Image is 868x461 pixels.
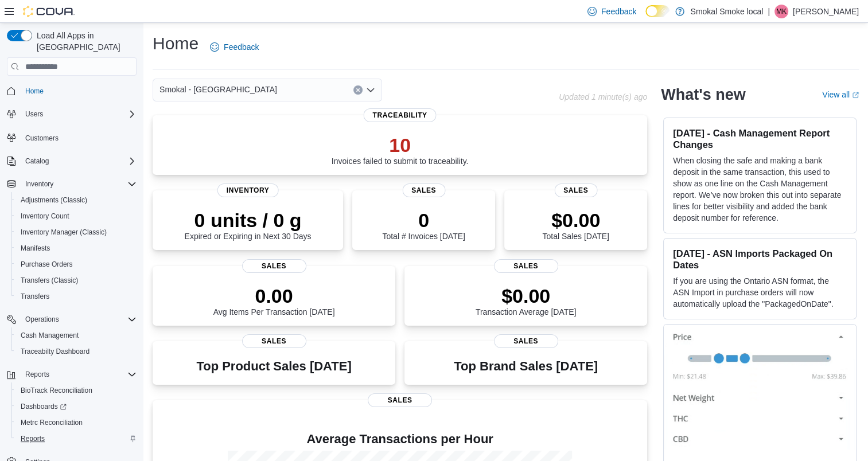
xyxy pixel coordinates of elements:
[21,154,53,168] button: Catalog
[673,127,847,150] h3: [DATE] - Cash Management Report Changes
[21,368,54,381] button: Reports
[11,224,141,240] button: Inventory Manager (Classic)
[242,259,306,273] span: Sales
[21,212,69,221] span: Inventory Count
[21,154,137,168] span: Catalog
[11,399,141,415] a: Dashboards
[542,209,609,232] p: $0.00
[793,5,859,18] p: [PERSON_NAME]
[21,177,137,191] span: Inventory
[16,274,137,287] span: Transfers (Classic)
[16,241,137,255] span: Manifests
[21,276,78,285] span: Transfers (Classic)
[25,134,59,143] span: Customers
[16,384,137,397] span: BioTrack Reconciliation
[16,225,137,239] span: Inventory Manager (Classic)
[2,83,141,99] button: Home
[185,209,312,241] div: Expired or Expiring in Next 30 Days
[494,334,558,348] span: Sales
[774,5,788,18] div: Mike Kennedy
[21,196,87,205] span: Adjustments (Classic)
[224,41,259,53] span: Feedback
[11,272,141,288] button: Transfers (Classic)
[21,107,137,121] span: Users
[25,157,49,166] span: Catalog
[476,284,577,317] div: Transaction Average [DATE]
[196,360,351,373] h3: Top Product Sales [DATE]
[21,386,92,395] span: BioTrack Reconciliation
[25,87,44,96] span: Home
[673,155,847,224] p: When closing the safe and making a bank deposit in the same transaction, this used to show as one...
[332,134,469,157] p: 10
[25,315,59,324] span: Operations
[185,209,312,232] p: 0 units / 0 g
[16,432,137,446] span: Reports
[332,134,469,166] div: Invoices failed to submit to traceability.
[476,284,577,307] p: $0.00
[11,343,141,360] button: Traceabilty Dashboard
[21,292,49,301] span: Transfers
[21,312,137,326] span: Operations
[382,209,465,232] p: 0
[153,32,198,55] h1: Home
[2,129,141,146] button: Customers
[16,225,111,239] a: Inventory Manager (Classic)
[11,208,141,224] button: Inventory Count
[213,284,335,317] div: Avg Items Per Transaction [DATE]
[16,384,97,397] a: BioTrack Reconciliation
[16,209,74,223] a: Inventory Count
[852,92,859,99] svg: External link
[213,284,335,307] p: 0.00
[366,85,375,95] button: Open list of options
[661,85,745,104] h2: What's new
[16,329,83,342] a: Cash Management
[601,6,636,17] span: Feedback
[11,431,141,447] button: Reports
[21,312,64,326] button: Operations
[21,434,45,443] span: Reports
[16,209,137,223] span: Inventory Count
[776,5,787,18] span: MK
[21,177,58,191] button: Inventory
[21,368,137,381] span: Reports
[673,248,847,271] h3: [DATE] - ASN Imports Packaged On Dates
[645,5,670,17] input: Dark Mode
[16,329,137,342] span: Cash Management
[11,327,141,343] button: Cash Management
[16,274,83,287] a: Transfers (Classic)
[368,393,432,407] span: Sales
[542,209,609,241] div: Total Sales [DATE]
[16,257,77,271] a: Purchase Orders
[2,311,141,327] button: Operations
[21,347,89,356] span: Traceabilty Dashboard
[554,183,597,197] span: Sales
[353,85,363,95] button: Clear input
[2,106,141,122] button: Users
[2,176,141,192] button: Inventory
[21,418,83,427] span: Metrc Reconciliation
[159,83,277,96] span: Smokal - [GEOGRAPHIC_DATA]
[242,334,306,348] span: Sales
[16,400,71,413] a: Dashboards
[559,92,647,101] p: Updated 1 minute(s) ago
[2,366,141,382] button: Reports
[21,228,107,237] span: Inventory Manager (Classic)
[16,290,54,303] a: Transfers
[21,84,48,98] a: Home
[364,108,437,122] span: Traceability
[16,345,137,358] span: Traceabilty Dashboard
[2,153,141,169] button: Catalog
[23,6,75,17] img: Cova
[21,402,67,411] span: Dashboards
[25,110,43,119] span: Users
[16,432,49,446] a: Reports
[494,259,558,273] span: Sales
[16,193,92,207] a: Adjustments (Classic)
[16,416,87,429] a: Metrc Reconciliation
[21,107,48,121] button: Users
[16,416,137,429] span: Metrc Reconciliation
[16,400,137,413] span: Dashboards
[162,432,638,446] h4: Average Transactions per Hour
[21,244,50,253] span: Manifests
